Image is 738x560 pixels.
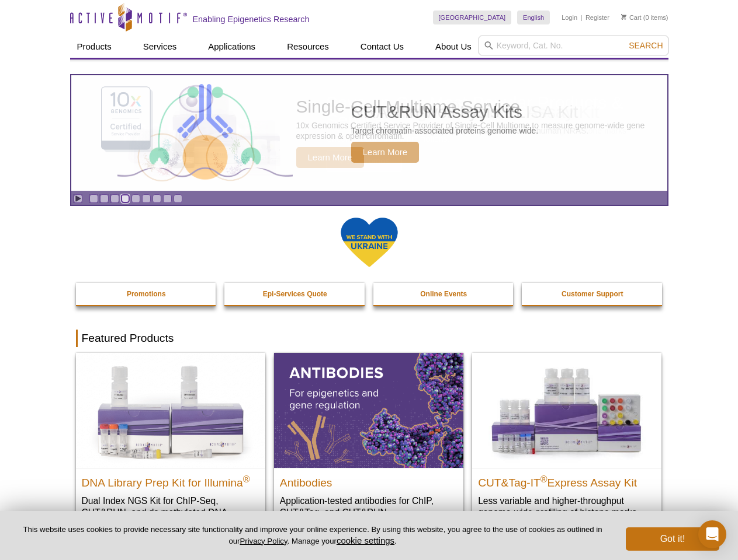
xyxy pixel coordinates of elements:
[76,353,265,541] a: DNA Library Prep Kit for Illumina DNA Library Prep Kit for Illumina® Dual Index NGS Kit for ChIP-...
[100,194,109,203] a: Go to slide 2
[629,41,663,50] span: Search
[517,10,550,24] a: English
[373,283,515,305] a: Online Events
[478,495,656,519] p: Less variable and higher-throughput genome-wide profiling of histone marks​.
[70,36,119,58] a: Products
[74,194,82,203] a: Toggle autoplay
[243,474,250,484] sup: ®
[540,474,548,484] sup: ®
[698,520,726,548] div: Open Intercom Messenger
[351,142,420,163] span: Learn More
[340,216,399,268] img: We Stand With Ukraine
[19,524,607,547] p: This website uses cookies to provide necessary site functionality and improve your online experie...
[479,36,668,55] input: Keyword, Cat. No.
[351,103,539,121] h2: CUT&RUN Assay Kits
[562,290,623,298] strong: Customer Support
[117,80,293,187] img: CUT&RUN Assay Kits
[581,10,583,24] li: |
[193,14,310,24] h2: Enabling Epigenetics Research
[280,471,458,489] h2: Antibodies
[621,14,626,20] img: Your Cart
[76,283,217,305] a: Promotions
[351,125,539,136] p: Target chromatin-associated proteins genome wide.
[153,194,161,203] a: Go to slide 7
[562,13,577,22] a: Login
[274,353,463,467] img: All Antibodies
[433,10,512,24] a: [GEOGRAPHIC_DATA]
[585,13,609,22] a: Register
[621,10,668,24] li: (0 items)
[420,290,467,298] strong: Online Events
[428,36,479,58] a: About Us
[354,36,411,58] a: Contact Us
[522,283,663,305] a: Customer Support
[110,194,119,203] a: Go to slide 3
[136,36,184,58] a: Services
[142,194,151,203] a: Go to slide 6
[201,36,262,58] a: Applications
[625,40,666,51] button: Search
[240,537,287,545] a: Privacy Policy
[71,75,667,191] a: CUT&RUN Assay Kits CUT&RUN Assay Kits Target chromatin-associated proteins genome wide. Learn More
[127,290,166,298] strong: Promotions
[131,194,140,203] a: Go to slide 5
[89,194,98,203] a: Go to slide 1
[82,471,259,489] h2: DNA Library Prep Kit for Illumina
[121,194,130,203] a: Go to slide 4
[626,527,719,551] button: Got it!
[174,194,182,203] a: Go to slide 9
[76,353,265,467] img: DNA Library Prep Kit for Illumina
[76,330,663,347] h2: Featured Products
[274,353,463,530] a: All Antibodies Antibodies Application-tested antibodies for ChIP, CUT&Tag, and CUT&RUN.
[621,13,642,22] a: Cart
[280,495,458,519] p: Application-tested antibodies for ChIP, CUT&Tag, and CUT&RUN.
[224,283,366,305] a: Epi-Services Quote
[280,36,336,58] a: Resources
[263,290,327,298] strong: Epi-Services Quote
[82,495,259,530] p: Dual Index NGS Kit for ChIP-Seq, CUT&RUN, and ds methylated DNA assays.
[337,535,394,545] button: cookie settings
[163,194,172,203] a: Go to slide 8
[71,75,667,191] article: CUT&RUN Assay Kits
[472,353,661,530] a: CUT&Tag-IT® Express Assay Kit CUT&Tag-IT®Express Assay Kit Less variable and higher-throughput ge...
[478,471,656,489] h2: CUT&Tag-IT Express Assay Kit
[472,353,661,467] img: CUT&Tag-IT® Express Assay Kit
